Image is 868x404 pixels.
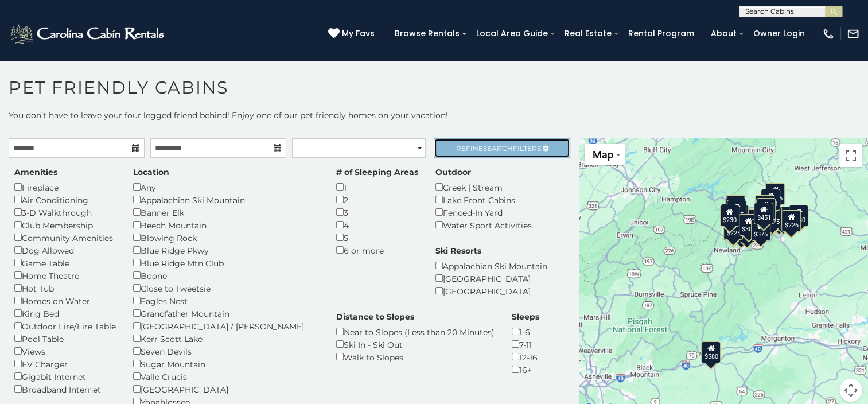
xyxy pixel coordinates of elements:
a: Real Estate [559,25,617,42]
div: $375 [751,219,770,240]
div: Ski In - Ski Out [336,338,495,351]
a: My Favs [328,28,377,40]
div: $355 [723,219,742,241]
div: Gigabit Internet [14,370,116,383]
div: $525 [765,182,785,204]
div: Blue Ridge Mtn Club [133,257,319,269]
div: 1 [336,181,418,193]
div: Water Sport Activities [435,219,532,231]
div: 1-6 [512,325,539,338]
span: Search [483,144,513,153]
div: Broadband Internet [14,383,116,395]
div: $345 [737,220,756,242]
div: Beech Mountain [133,219,319,231]
a: Local Area Guide [470,25,554,42]
label: # of Sleeping Areas [336,166,418,178]
label: Amenities [14,166,57,178]
div: [GEOGRAPHIC_DATA] [435,285,547,297]
div: $245 [756,198,776,220]
div: Close to Tweetsie [133,282,319,294]
div: $230 [719,205,739,227]
div: Kerr Scott Lake [133,332,319,345]
div: $930 [789,205,808,227]
div: $675 [762,207,782,228]
div: King Bed [14,307,116,320]
div: Banner Elk [133,206,319,219]
div: Fenced-In Yard [435,206,532,219]
div: Home Theatre [14,269,116,282]
div: $325 [726,195,745,217]
div: $245 [727,200,746,222]
img: White-1-2.png [9,22,168,45]
div: Lake Front Cabins [435,193,532,206]
div: $380 [773,206,793,228]
div: 16+ [512,363,539,376]
a: Rental Program [622,25,700,42]
div: Walk to Slopes [336,351,495,363]
a: Browse Rentals [389,25,465,42]
a: RefineSearchFilters [434,138,570,158]
div: [GEOGRAPHIC_DATA] [435,272,547,285]
button: Map camera controls [839,379,862,402]
div: 3-D Walkthrough [14,206,116,219]
div: $580 [701,341,721,363]
div: Near to Slopes (Less than 20 Minutes) [336,325,495,338]
div: $310 [725,196,745,218]
div: Boone [133,269,319,282]
div: Eagles Nest [133,294,319,307]
div: 7-11 [512,338,539,351]
div: Appalachian Ski Mountain [133,193,319,206]
div: Appalachian Ski Mountain [435,259,547,272]
div: Valle Crucis [133,370,319,383]
label: Outdoor [435,166,471,178]
div: $305 [738,213,758,235]
img: phone-regular-white.png [822,28,835,40]
div: Air Conditioning [14,193,116,206]
div: Pool Table [14,332,116,345]
div: [GEOGRAPHIC_DATA] / [PERSON_NAME] [133,320,319,332]
div: Sugar Mountain [133,358,319,370]
div: $225 [723,218,743,240]
div: 12-16 [512,351,539,363]
div: $320 [761,188,780,210]
div: 2 [336,193,418,206]
div: Views [14,345,116,358]
div: $451 [754,203,773,224]
div: Seven Devils [133,345,319,358]
div: $360 [755,195,774,216]
span: Map [593,149,613,161]
div: Outdoor Fire/Fire Table [14,320,116,332]
label: Location [133,166,169,178]
label: Sleeps [512,311,539,323]
div: [GEOGRAPHIC_DATA] [133,383,319,395]
div: Dog Allowed [14,244,116,257]
span: Refine Filters [456,144,541,153]
div: Club Membership [14,219,116,231]
span: My Favs [342,28,375,40]
a: Owner Login [748,25,811,42]
div: $315 [761,208,781,230]
div: Grandfather Mountain [133,307,319,320]
div: Homes on Water [14,294,116,307]
a: About [705,25,742,42]
div: Blue Ridge Pkwy [133,244,319,257]
div: Hot Tub [14,282,116,294]
label: Distance to Slopes [336,311,414,323]
button: Change map style [585,144,625,165]
div: $226 [781,210,801,232]
div: Blowing Rock [133,231,319,244]
div: Any [133,181,319,193]
div: Creek | Stream [435,181,532,193]
label: Ski Resorts [435,245,481,257]
div: 3 [336,206,418,219]
div: Community Amenities [14,231,116,244]
div: Fireplace [14,181,116,193]
div: EV Charger [14,358,116,370]
button: Toggle fullscreen view [839,144,862,167]
div: 6 or more [336,244,418,257]
div: 5 [336,231,418,244]
div: Game Table [14,257,116,269]
div: 4 [336,219,418,231]
img: mail-regular-white.png [847,28,859,40]
div: $325 [725,197,745,219]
